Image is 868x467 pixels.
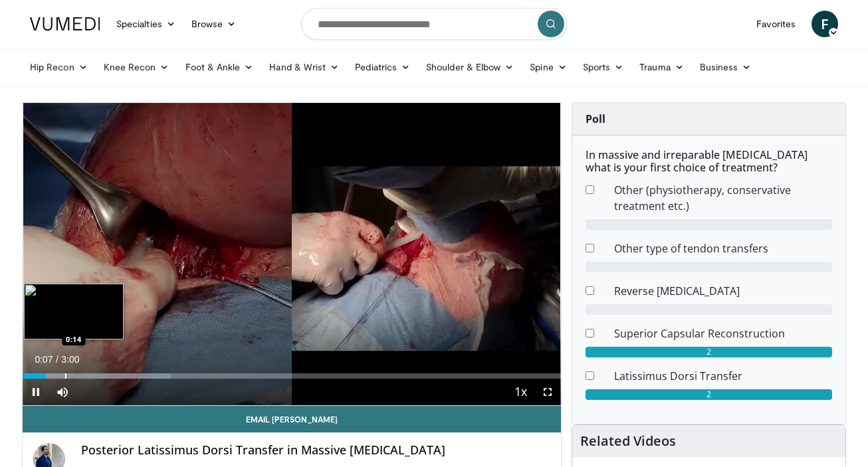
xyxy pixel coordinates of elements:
[604,283,842,299] dd: Reverse [MEDICAL_DATA]
[96,54,177,80] a: Knee Recon
[586,149,832,174] h6: In massive and irreparable [MEDICAL_DATA] what is your first choice of treatment?
[61,354,79,365] span: 3:00
[261,54,347,80] a: Hand & Wrist
[748,11,804,37] a: Favorites
[23,379,49,405] button: Pause
[604,326,842,341] dd: Superior Capsular Reconstruction
[23,103,561,406] video-js: Video Player
[24,284,124,339] img: image.jpeg
[56,354,58,365] span: /
[508,379,534,405] button: Playback Rate
[49,379,76,405] button: Mute
[81,443,550,458] h4: Posterior Latissimus Dorsi Transfer in Massive [MEDICAL_DATA]
[30,17,100,31] img: VuMedi Logo
[692,54,760,80] a: Business
[575,54,632,80] a: Sports
[586,112,605,126] strong: Poll
[347,54,418,80] a: Pediatrics
[604,368,842,384] dd: Latissimus Dorsi Transfer
[604,240,842,256] dd: Other type of tendon transfers
[586,389,832,400] div: 2
[580,433,676,449] h4: Related Videos
[177,54,262,80] a: Foot & Ankle
[23,406,561,432] a: Email [PERSON_NAME]
[418,54,522,80] a: Shoulder & Elbow
[604,182,842,214] dd: Other (physiotherapy, conservative treatment etc.)
[108,11,183,37] a: Specialties
[631,54,692,80] a: Trauma
[812,11,838,37] a: F
[522,54,574,80] a: Spine
[22,54,96,80] a: Hip Recon
[301,8,567,40] input: Search topics, interventions
[586,347,832,357] div: 2
[534,379,561,405] button: Fullscreen
[23,373,561,379] div: Progress Bar
[35,354,53,365] span: 0:07
[183,11,245,37] a: Browse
